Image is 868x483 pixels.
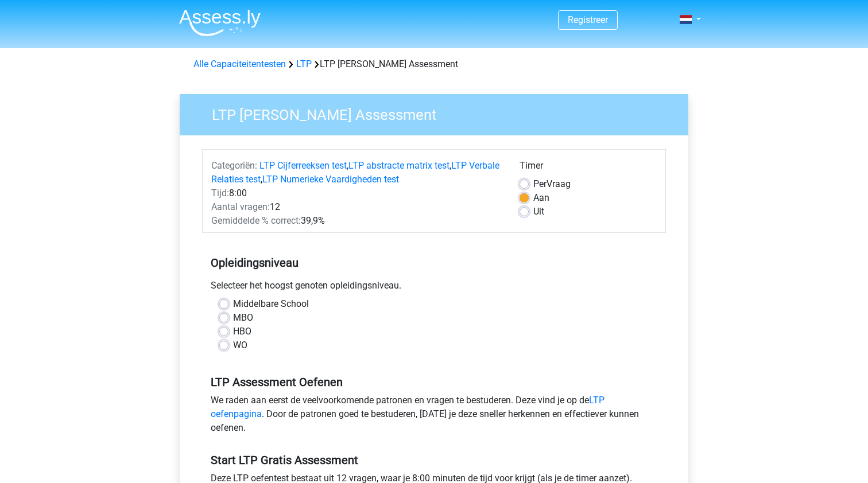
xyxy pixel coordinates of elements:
[211,201,270,212] span: Aantal vragen:
[202,394,666,439] div: We raden aan eerst de veelvoorkomende patronen en vragen te bestuderen. Deze vind je op de . Door...
[211,188,229,198] span: Tijd:
[533,177,571,191] label: Vraag
[533,205,544,219] label: Uit
[259,160,347,171] a: LTP Cijferreeksen test
[233,325,251,338] label: HBO
[211,453,657,467] h5: Start LTP Gratis Assessment
[262,174,399,185] a: LTP Numerieke Vaardigheden test
[296,59,312,69] a: LTP
[520,159,657,177] div: Timer
[203,214,511,228] div: 39,9%
[568,14,608,25] a: Registreer
[233,297,309,311] label: Middelbare School
[533,191,549,205] label: Aan
[211,160,257,171] span: Categoriën:
[179,9,261,36] img: Assessly
[233,338,247,352] label: WO
[198,102,680,124] h3: LTP [PERSON_NAME] Assessment
[533,178,547,189] span: Per
[203,159,511,186] div: , , ,
[211,375,657,389] h5: LTP Assessment Oefenen
[203,186,511,200] div: 8:00
[211,215,301,226] span: Gemiddelde % correct:
[211,251,657,274] h5: Opleidingsniveau
[348,160,449,171] a: LTP abstracte matrix test
[193,59,286,69] a: Alle Capaciteitentesten
[202,279,666,297] div: Selecteer het hoogst genoten opleidingsniveau.
[189,57,679,71] div: LTP [PERSON_NAME] Assessment
[203,200,511,214] div: 12
[233,311,253,325] label: MBO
